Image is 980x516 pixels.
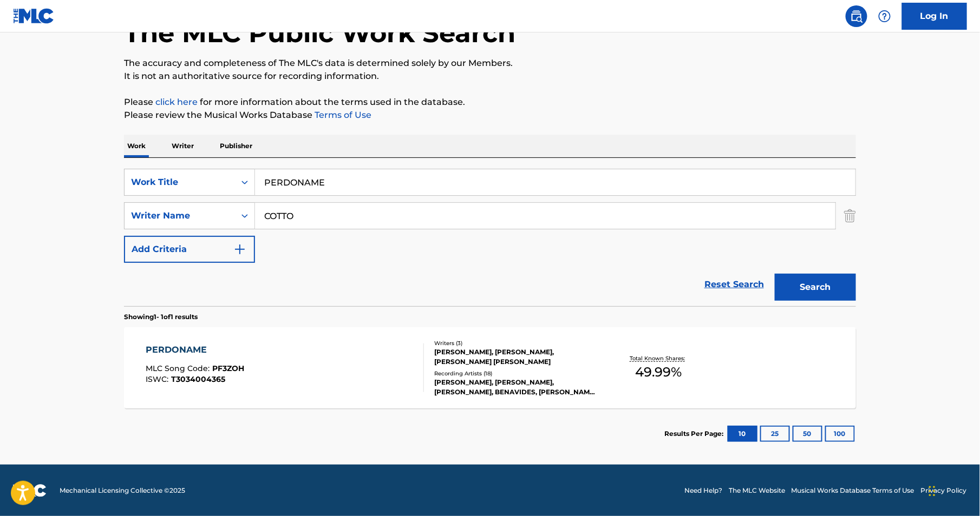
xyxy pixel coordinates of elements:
a: Terms of Use [312,110,371,120]
p: Publisher [217,135,256,157]
button: 100 [825,426,855,442]
img: search [850,10,863,23]
span: Mechanical Licensing Collective © 2025 [60,486,185,495]
a: Privacy Policy [921,486,967,495]
div: [PERSON_NAME], [PERSON_NAME], [PERSON_NAME] [PERSON_NAME] [434,347,598,367]
p: Total Known Shares: [630,354,688,362]
div: Work Title [131,176,228,189]
span: PF3ZOH [213,363,245,373]
p: Results Per Page: [664,429,726,439]
button: Add Criteria [124,236,255,263]
img: 9d2ae6d4665cec9f34b9.svg [233,243,246,256]
p: Please review the Musical Works Database [124,109,856,122]
p: Please for more information about the terms used in the database. [124,96,856,109]
div: Drag [929,475,936,507]
img: logo [13,484,47,497]
span: T3034004365 [172,374,226,384]
button: 50 [793,426,822,442]
a: PERDONAMEMLC Song Code:PF3ZOHISWC:T3034004365Writers (3)[PERSON_NAME], [PERSON_NAME], [PERSON_NAM... [124,327,856,408]
div: Writers ( 3 ) [434,339,598,347]
button: 25 [760,426,790,442]
h1: The MLC Public Work Search [124,17,515,49]
p: The accuracy and completeness of The MLC's data is determined solely by our Members. [124,57,856,70]
img: help [878,10,891,23]
button: 10 [728,426,757,442]
a: Reset Search [699,273,769,296]
span: 49.99 % [636,362,682,382]
a: Need Help? [684,486,722,495]
img: MLC Logo [13,8,55,24]
iframe: Chat Widget [926,464,980,516]
p: Writer [168,135,197,157]
span: ISWC : [146,374,172,384]
div: PERDONAME [146,343,245,356]
button: Search [775,274,856,301]
form: Search Form [124,169,856,306]
p: Work [124,135,149,157]
p: It is not an authoritative source for recording information. [124,70,856,83]
div: Recording Artists ( 18 ) [434,369,598,378]
div: [PERSON_NAME], [PERSON_NAME], [PERSON_NAME], BENAVIDES, [PERSON_NAME], [PERSON_NAME] [434,378,598,397]
div: Writer Name [131,209,228,222]
a: Musical Works Database Terms of Use [792,486,914,495]
p: Showing 1 - 1 of 1 results [124,312,198,322]
div: Help [874,5,896,27]
a: Log In [902,3,967,30]
span: MLC Song Code : [146,363,213,373]
img: Delete Criterion [844,202,856,229]
a: Public Search [846,5,867,27]
a: click here [155,97,198,107]
a: The MLC Website [729,486,785,495]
